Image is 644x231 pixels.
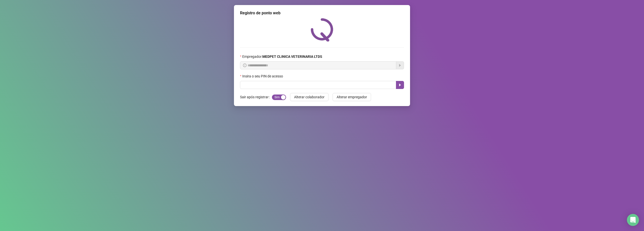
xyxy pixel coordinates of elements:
[240,10,404,16] div: Registro de ponto web
[627,214,639,226] div: Open Intercom Messenger
[242,54,322,59] span: Empregador :
[294,94,325,100] span: Alterar colaborador
[398,83,402,87] span: caret-right
[243,64,247,67] span: info-circle
[240,73,286,79] label: Insira o seu PIN de acesso
[262,55,322,59] strong: MEDPET CLINICA VETERINARIA LTDS
[311,18,333,41] img: QRPoint
[337,94,367,100] span: Alterar empregador
[333,93,371,101] button: Alterar empregador
[290,93,329,101] button: Alterar colaborador
[240,93,272,101] label: Sair após registrar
